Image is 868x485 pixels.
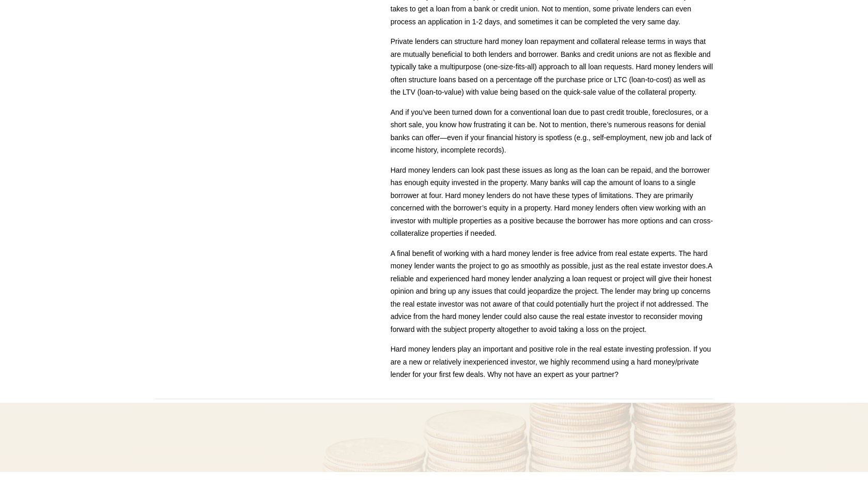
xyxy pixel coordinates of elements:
span: Hard money lenders play an important and positive role in the real estate investing profession. I... [391,345,711,378]
span: A final benefit of working with a hard money lender is free advice from real estate experts. The ... [391,249,708,270]
span: numerous reasons for denial banks can offer—even if your financial history is spotless (e.g., sel... [391,120,712,154]
span: Hard money lenders can look past these issues as long as the loan can be repaid, and the borrower... [391,166,710,187]
span: A reliable and experienced hard money lender analyzing a loan request or project will give their ... [391,262,712,334]
span: And if you’ve been turned down for a conventional loan due to past credit trouble, foreclosures, ... [391,108,708,129]
span: Private lenders can structure hard money loan repayment and collateral release terms in ways that... [391,37,713,96]
span: Many banks will cap the amount of loans to a single borrower at four. Hard money lenders do not h... [391,178,713,237]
